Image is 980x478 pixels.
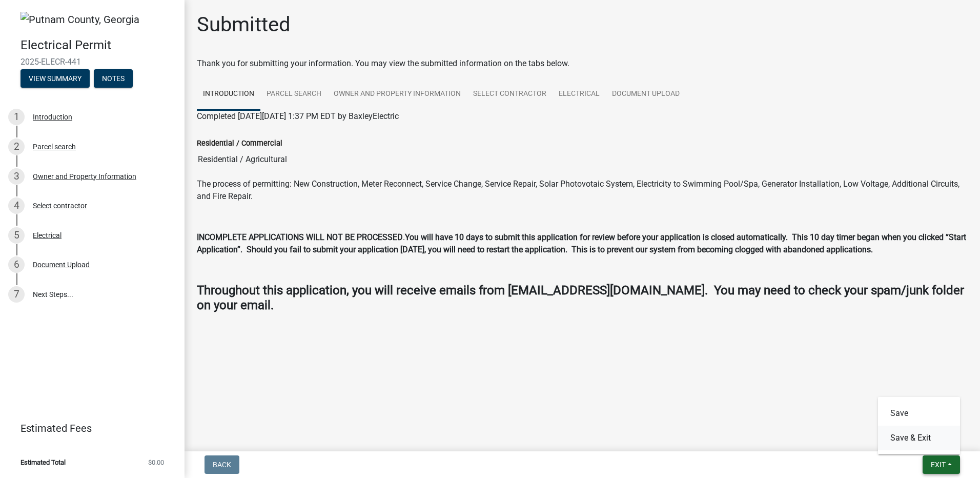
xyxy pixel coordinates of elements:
[21,12,139,27] img: Putnam County, Georgia
[197,140,282,147] label: Residential / Commercial
[197,231,968,256] p: .
[197,57,968,70] div: Thank you for submitting your information. You may view the submitted information on the tabs below.
[8,168,25,185] div: 3
[21,38,176,53] h4: Electrical Permit
[197,232,403,242] strong: INCOMPLETE APPLICATIONS WILL NOT BE PROCESSED
[8,197,25,214] div: 4
[197,178,968,203] p: The process of permitting: New Construction, Meter Reconnect, Service Change, Service Repair, Sol...
[33,113,72,121] div: Introduction
[21,459,66,466] span: Estimated Total
[21,69,90,88] button: View Summary
[260,78,328,111] a: Parcel search
[94,75,133,83] wm-modal-confirm: Notes
[328,78,467,111] a: Owner and Property Information
[8,109,25,125] div: 1
[205,455,239,474] button: Back
[33,173,136,180] div: Owner and Property Information
[8,418,168,439] a: Estimated Fees
[197,78,260,111] a: Introduction
[878,401,960,426] button: Save
[33,202,87,209] div: Select contractor
[606,78,686,111] a: Document Upload
[8,286,25,303] div: 7
[553,78,606,111] a: Electrical
[923,455,960,474] button: Exit
[197,111,399,121] span: Completed [DATE][DATE] 1:37 PM EDT by BaxleyElectric
[33,261,90,268] div: Document Upload
[33,232,62,239] div: Electrical
[8,256,25,273] div: 6
[467,78,553,111] a: Select contractor
[8,227,25,244] div: 5
[197,283,964,312] strong: Throughout this application, you will receive emails from [EMAIL_ADDRESS][DOMAIN_NAME]. You may n...
[21,75,90,83] wm-modal-confirm: Summary
[33,143,76,150] div: Parcel search
[94,69,133,88] button: Notes
[213,461,231,469] span: Back
[148,459,164,466] span: $0.00
[8,138,25,155] div: 2
[21,57,164,67] span: 2025-ELECR-441
[878,426,960,450] button: Save & Exit
[197,12,291,37] h1: Submitted
[878,397,960,454] div: Exit
[931,461,946,469] span: Exit
[197,232,966,254] strong: You will have 10 days to submit this application for review before your application is closed aut...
